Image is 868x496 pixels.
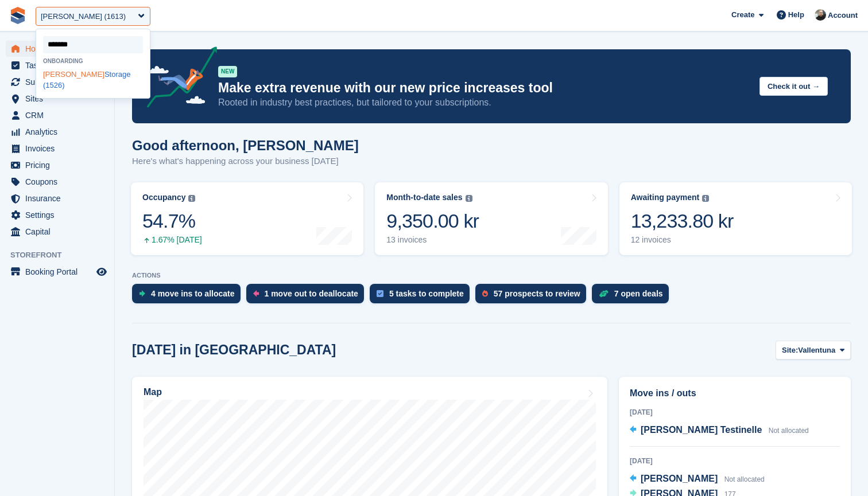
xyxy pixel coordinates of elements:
img: move_ins_to_allocate_icon-fdf77a2bb77ea45bf5b3d319d69a93e2d87916cf1d5bf7949dd705db3b84f3ca.svg [139,290,145,297]
p: Rooted in industry best practices, but tailored to your subscriptions. [218,96,750,109]
h2: Map [144,387,162,397]
a: Awaiting payment 13,233.80 kr 12 invoices [619,182,852,255]
a: menu [6,140,108,157]
span: [PERSON_NAME] [43,70,104,79]
a: 1 move out to deallocate [246,284,370,309]
span: Home [25,41,94,57]
div: Occupancy [142,193,185,202]
a: menu [6,190,108,206]
button: Site: Vallentuna [776,341,851,360]
a: menu [6,91,108,107]
div: 5 tasks to complete [389,289,464,298]
a: menu [6,157,108,173]
img: icon-info-grey-7440780725fd019a000dd9b08b2336e03edf1995a4989e88bcd33f0948082b44.svg [188,195,195,202]
span: Capital [25,224,94,240]
a: menu [6,264,108,280]
a: Month-to-date sales 9,350.00 kr 13 invoices [375,182,607,255]
span: Help [788,9,804,21]
div: [DATE] [630,407,840,417]
img: move_outs_to_deallocate_icon-f764333ba52eb49d3ac5e1228854f67142a1ed5810a6f6cc68b1a99e826820c5.svg [253,290,259,297]
a: menu [6,41,108,57]
a: [PERSON_NAME] Testinelle Not allocated [630,423,809,438]
span: Booking Portal [25,264,94,280]
div: [DATE] [630,456,840,466]
a: [PERSON_NAME] Not allocated [630,472,765,487]
span: Coupons [25,174,94,190]
div: Storage (1526) [36,67,150,93]
h2: Move ins / outs [630,386,840,400]
a: menu [6,207,108,223]
div: 54.7% [142,209,202,233]
span: Subscriptions [25,74,94,90]
p: Here's what's happening across your business [DATE] [132,155,359,168]
a: menu [6,224,108,240]
div: 9,350.00 kr [386,209,479,233]
span: CRM [25,107,94,123]
img: price-adjustments-announcement-icon-8257ccfd72463d97f412b2fc003d46551f7dbcb40ab6d574587a9cd5c0d94... [137,46,218,112]
img: deal-1b604bf984904fb50ccaf53a9ad4b4a5d6e5aea283cecdc64d6e3604feb123c2.svg [599,290,609,298]
div: Onboarding [36,58,150,64]
p: ACTIONS [132,272,851,279]
a: Occupancy 54.7% 1.67% [DATE] [131,182,363,255]
div: 4 move ins to allocate [151,289,235,298]
img: task-75834270c22a3079a89374b754ae025e5fb1db73e45f91037f5363f120a921f8.svg [377,290,383,297]
div: 12 invoices [631,235,734,245]
a: menu [6,174,108,190]
span: Site: [782,345,798,356]
a: 7 open deals [592,284,675,309]
span: Account [828,10,858,21]
img: Tom Huddleston [815,9,826,21]
a: menu [6,107,108,123]
span: Insurance [25,190,94,206]
a: 5 tasks to complete [370,284,475,309]
img: icon-info-grey-7440780725fd019a000dd9b08b2336e03edf1995a4989e88bcd33f0948082b44.svg [466,195,472,202]
span: Storefront [10,249,114,261]
img: icon-info-grey-7440780725fd019a000dd9b08b2336e03edf1995a4989e88bcd33f0948082b44.svg [702,195,709,202]
span: Not allocated [724,475,765,483]
a: Preview store [95,265,108,279]
span: Not allocated [769,427,809,435]
span: Vallentuna [798,345,835,356]
div: [PERSON_NAME] (1613) [41,11,126,22]
div: Month-to-date sales [386,193,462,202]
span: [PERSON_NAME] [641,474,718,483]
span: Sites [25,91,94,107]
span: Create [731,9,754,21]
a: 4 move ins to allocate [132,284,246,309]
span: Pricing [25,157,94,173]
img: stora-icon-8386f47178a22dfd0bd8f6a31ec36ba5ce8667c1dd55bd0f319d3a0aa187defe.svg [9,7,26,24]
span: Invoices [25,140,94,157]
a: menu [6,57,108,73]
div: Awaiting payment [631,193,700,202]
div: 1 move out to deallocate [265,289,358,298]
h2: [DATE] in [GEOGRAPHIC_DATA] [132,342,336,358]
div: 7 open deals [614,289,663,298]
div: 13,233.80 kr [631,209,734,233]
a: 57 prospects to review [475,284,592,309]
span: [PERSON_NAME] Testinelle [641,425,762,435]
div: 57 prospects to review [494,289,580,298]
span: Tasks [25,57,94,73]
span: Analytics [25,124,94,140]
a: menu [6,124,108,140]
div: 13 invoices [386,235,479,245]
button: Check it out → [759,77,828,96]
img: prospect-51fa495bee0391a8d652442698ab0144808aea92771e9ea1ae160a38d050c398.svg [482,290,488,297]
span: Settings [25,207,94,223]
h1: Good afternoon, [PERSON_NAME] [132,138,359,153]
div: NEW [218,66,237,77]
p: Make extra revenue with our new price increases tool [218,80,750,96]
div: 1.67% [DATE] [142,235,202,245]
a: menu [6,74,108,90]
